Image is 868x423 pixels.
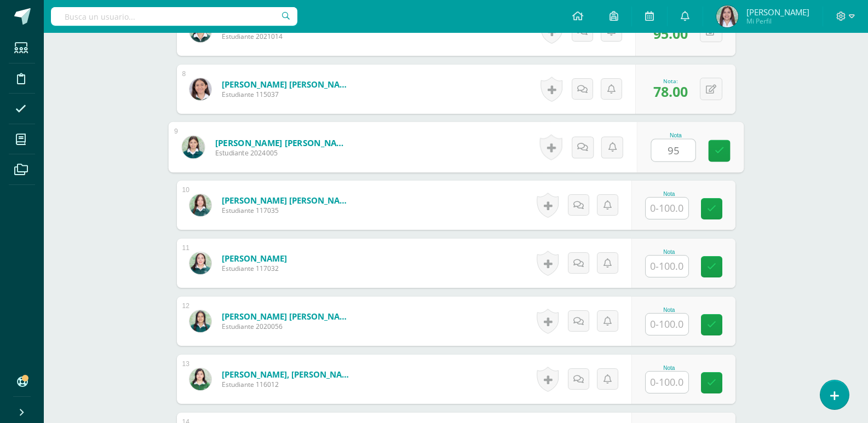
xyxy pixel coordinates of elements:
[222,311,353,322] a: [PERSON_NAME] [PERSON_NAME]
[189,252,211,274] img: a1bd628bc8d77c2df3a53a2f900e792b.png
[222,206,353,215] span: Estudiante 117035
[651,140,695,161] input: 0-100.0
[645,365,693,371] div: Nota
[222,32,353,41] span: Estudiante 2021014
[222,90,353,99] span: Estudiante 115037
[215,137,350,148] a: [PERSON_NAME] [PERSON_NAME]
[645,307,693,313] div: Nota
[645,249,693,255] div: Nota
[646,198,688,219] input: 0-100.0
[651,132,700,138] div: Nota
[189,194,211,216] img: 60ebfa88862d7e1667ce5664aea54911.png
[716,5,738,27] img: f5bd1891ebb362354a98283855bc7a32.png
[645,191,693,197] div: Nota
[653,24,688,43] span: 95.00
[222,79,353,90] a: [PERSON_NAME] [PERSON_NAME]
[51,7,297,26] input: Busca un usuario...
[646,256,688,277] input: 0-100.0
[189,78,211,100] img: 9ddd8fb95ac2517c9dec2321846fef4e.png
[189,310,211,332] img: 885bba97dc2617ab8d2e0d7880df4027.png
[646,372,688,393] input: 0-100.0
[222,253,287,264] a: [PERSON_NAME]
[222,264,287,273] span: Estudiante 117032
[222,195,353,206] a: [PERSON_NAME] [PERSON_NAME]
[653,82,688,101] span: 78.00
[182,136,204,158] img: 9a9703091ec26d7c5ea524547f38eb46.png
[222,380,353,389] span: Estudiante 116012
[746,7,809,18] span: [PERSON_NAME]
[646,314,688,335] input: 0-100.0
[189,368,211,390] img: c46a05b2893dac98847f26e44561d578.png
[222,322,353,331] span: Estudiante 2020056
[215,148,350,158] span: Estudiante 2024005
[222,369,353,380] a: [PERSON_NAME], [PERSON_NAME]
[746,16,809,26] span: Mi Perfil
[653,77,688,85] div: Nota:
